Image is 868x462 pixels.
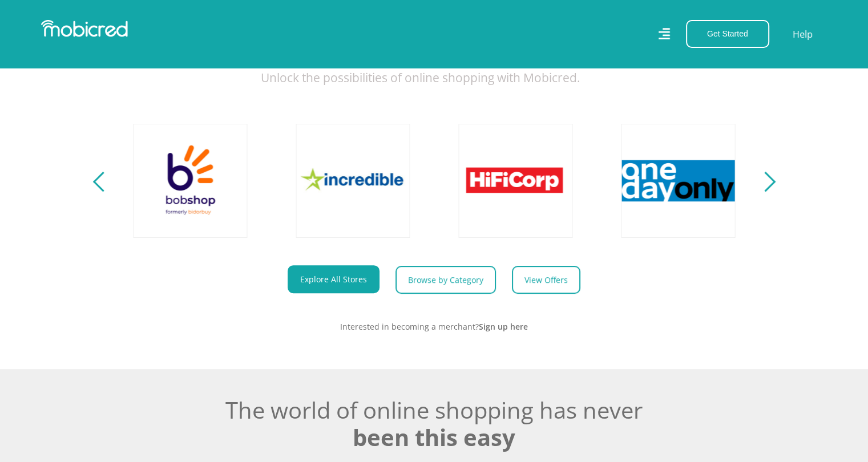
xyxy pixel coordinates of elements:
button: Previous [96,169,110,192]
a: Help [792,27,813,42]
img: Mobicred [41,20,128,37]
span: been this easy [353,422,515,453]
h2: The world of online shopping has never [118,396,751,451]
a: Browse by Category [395,266,496,294]
button: Get Started [686,20,769,48]
p: Unlock the possibilities of online shopping with Mobicred. [118,69,751,87]
button: Next [758,169,773,192]
a: View Offers [512,266,580,294]
a: Sign up here [479,321,528,332]
a: Explore All Stores [288,265,380,293]
p: Interested in becoming a merchant? [118,321,751,333]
